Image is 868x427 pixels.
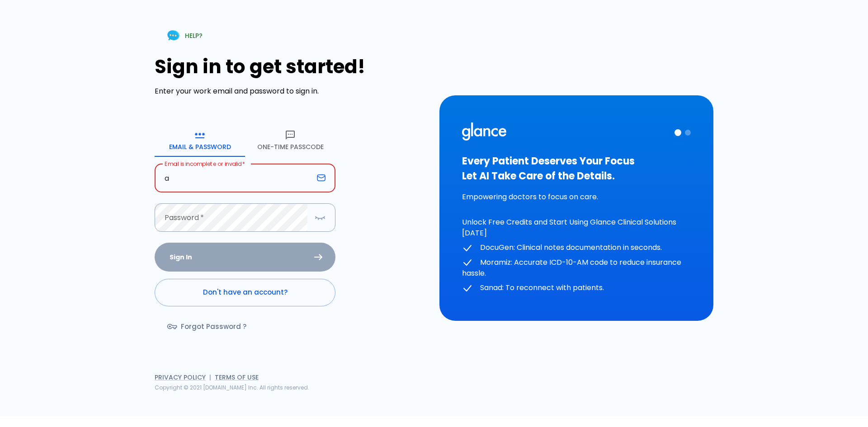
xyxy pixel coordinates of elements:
[155,124,245,157] button: Email & Password
[245,124,335,157] button: One-Time Passcode
[155,373,206,382] a: Privacy Policy
[155,86,429,97] p: Enter your work email and password to sign in.
[155,56,429,78] h1: Sign in to get started!
[462,257,691,279] p: Moramiz: Accurate ICD-10-AM code to reduce insurance hassle.
[155,279,335,306] a: Don't have an account?
[462,154,691,183] h3: Every Patient Deserves Your Focus Let AI Take Care of the Details.
[155,314,261,340] a: Forgot Password ?
[155,384,309,391] span: Copyright © 2021 [DOMAIN_NAME] Inc. All rights reserved.
[155,24,213,47] a: HELP?
[215,373,259,382] a: Terms of Use
[462,282,691,294] p: Sanad: To reconnect with patients.
[462,217,691,239] p: Unlock Free Credits and Start Using Glance Clinical Solutions [DATE]
[462,242,691,253] p: DocuGen: Clinical notes documentation in seconds.
[165,28,181,43] img: Chat Support
[209,373,211,382] span: |
[155,164,313,192] input: dr.ahmed@clinic.com
[462,192,691,202] p: Empowering doctors to focus on care.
